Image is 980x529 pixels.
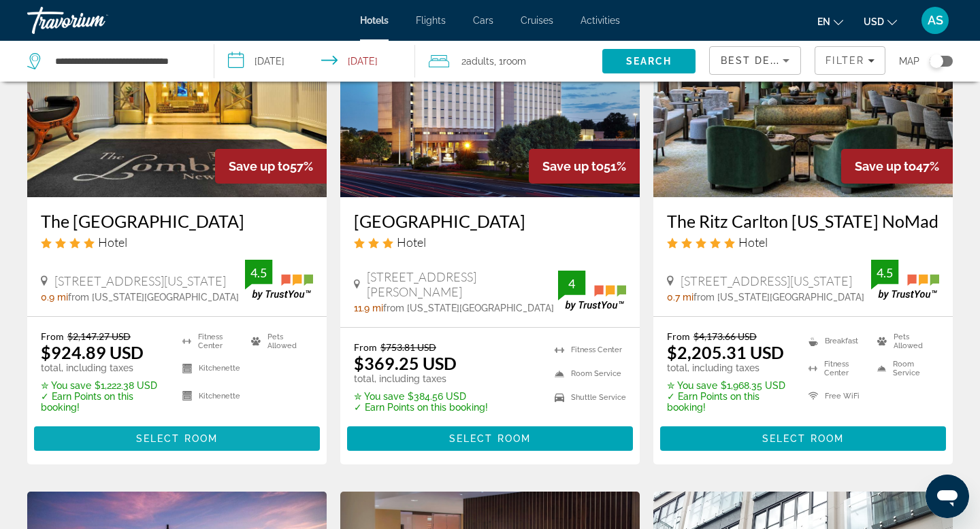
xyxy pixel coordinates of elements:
span: Hotel [738,235,768,250]
iframe: Button to launch messaging window [926,475,969,518]
p: $1,222.38 USD [41,380,165,391]
span: Select Room [136,433,218,444]
p: $1,968.35 USD [667,380,791,391]
button: Select Room [347,426,633,451]
div: 47% [841,149,953,184]
button: Travelers: 2 adults, 0 children [415,41,602,82]
span: Search [626,56,672,67]
li: Room Service [548,365,626,382]
li: Pets Allowed [244,330,313,351]
div: 3 star Hotel [354,235,626,250]
button: Search [602,49,696,73]
span: from [US_STATE][GEOGRAPHIC_DATA] [383,303,554,313]
span: Hotel [397,235,426,250]
ins: $2,205.31 USD [667,342,784,362]
span: Hotel [98,235,127,250]
a: Activities [581,15,620,26]
img: TrustYou guest rating badge [871,260,939,300]
div: 5 star Hotel [667,235,939,250]
span: from [US_STATE][GEOGRAPHIC_DATA] [68,292,239,303]
input: Search hotel destination [54,51,193,71]
div: 4 star Hotel [41,235,313,250]
span: ✮ You save [354,391,404,402]
button: Toggle map [919,55,953,67]
span: from [US_STATE][GEOGRAPHIC_DATA] [693,292,864,303]
a: Select Room [660,430,946,445]
span: 11.9 mi [354,303,383,313]
p: total, including taxes [667,362,791,373]
button: User Menu [917,6,953,35]
p: total, including taxes [41,362,165,373]
span: Save up to [229,159,290,173]
div: 51% [529,149,640,184]
span: en [817,16,830,27]
p: $384.56 USD [354,391,488,402]
p: ✓ Earn Points on this booking! [667,391,791,413]
button: Select check in and out date [214,41,415,82]
span: ✮ You save [41,380,91,391]
div: 57% [215,149,327,184]
div: 4.5 [871,264,898,281]
span: ✮ You save [667,380,717,391]
button: Filters [815,46,885,75]
li: Fitness Center [176,330,244,351]
p: total, including taxes [354,373,488,384]
span: From [667,330,690,342]
span: [STREET_ADDRESS][US_STATE] [681,273,852,288]
span: Adults [466,56,494,67]
li: Pets Allowed [870,330,939,351]
span: Save up to [542,159,604,173]
span: From [41,330,64,342]
ins: $369.25 USD [354,353,457,373]
ins: $924.89 USD [41,342,144,362]
li: Kitchenette [176,358,244,379]
span: Best Deals [721,55,791,66]
a: Travorium [27,3,163,38]
button: Select Room [660,426,946,451]
li: Fitness Center [548,341,626,358]
span: [STREET_ADDRESS][US_STATE] [54,273,226,288]
span: Select Room [762,433,844,444]
span: Save up to [855,159,916,173]
a: The [GEOGRAPHIC_DATA] [41,211,313,231]
button: Change currency [864,12,897,31]
span: 0.7 mi [667,292,693,303]
li: Room Service [870,358,939,379]
del: $4,173.66 USD [693,330,757,342]
span: Map [899,52,919,71]
span: From [354,341,377,353]
a: Select Room [34,430,320,445]
a: The Ritz Carlton [US_STATE] NoMad [667,211,939,231]
span: Room [503,56,526,67]
a: Flights [416,15,446,26]
span: Select Room [449,433,531,444]
li: Fitness Center [802,358,870,379]
p: ✓ Earn Points on this booking! [41,391,165,413]
a: Cruises [521,15,553,26]
a: [GEOGRAPHIC_DATA] [354,211,626,231]
span: USD [864,16,884,27]
span: 2 [461,52,494,71]
li: Free WiFi [802,386,870,406]
span: , 1 [494,52,526,71]
span: Filter [826,55,864,66]
img: TrustYou guest rating badge [558,271,626,311]
a: Hotels [360,15,389,26]
li: Breakfast [802,330,870,351]
li: Kitchenette [176,386,244,406]
a: Cars [473,15,493,26]
mat-select: Sort by [721,52,789,69]
span: 0.9 mi [41,292,68,303]
a: Select Room [347,430,633,445]
p: ✓ Earn Points on this booking! [354,402,488,413]
span: [STREET_ADDRESS][PERSON_NAME] [367,269,558,299]
del: $753.81 USD [380,341,436,353]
